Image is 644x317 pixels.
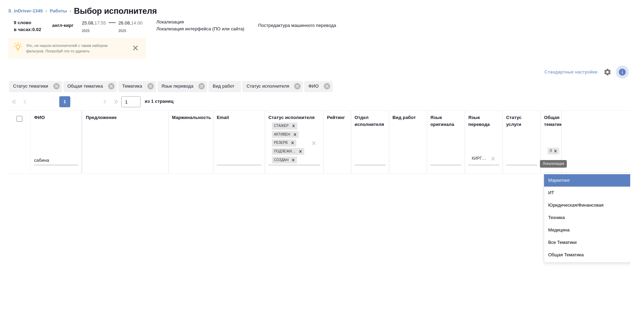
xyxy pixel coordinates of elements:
[8,6,636,17] nav: breadcrumb
[162,83,196,90] p: Язык перевода
[271,147,305,156] div: Стажер, Активен, Резерв, Подлежит внедрению, Создан
[599,64,616,80] span: Настроить таблицу
[258,22,336,29] p: Постредактура машинного перевода
[50,8,67,13] a: Работы
[548,148,552,155] div: Локализация
[355,114,386,128] div: Отдел исполнителя
[506,114,537,128] div: Статус услуги
[172,114,211,121] div: Маржинальность
[8,8,43,13] a: S_inDriver-1345
[327,114,345,121] div: Рейтинг
[26,43,125,54] p: Упс, не нашли исполнителей с таким набором фильтров. Попробуй что-то удалить
[543,67,599,78] div: split button
[14,19,41,26] p: 9 слово
[45,8,47,14] li: ‹
[271,122,298,130] div: Стажер, Активен, Резерв, Подлежит внедрению, Создан
[272,122,290,130] div: Стажер
[157,81,207,92] div: Язык перевода
[468,114,499,128] div: Язык перевода
[70,8,71,14] li: ‹
[272,148,297,155] div: Подлежит внедрению
[68,83,105,90] p: Общая тематика
[118,81,156,92] div: Тематика
[392,114,416,121] div: Вид работ
[242,81,303,92] div: Статус исполнителя
[472,156,488,161] div: Киргизский
[616,66,630,79] span: Посмотреть информацию
[130,43,141,53] button: close
[82,20,94,26] p: 25.08,
[272,157,289,164] div: Создан
[9,81,62,92] div: Статус тематики
[308,83,321,90] p: ФИО
[94,20,106,26] p: 17:55
[268,114,315,121] div: Статус исполнителя
[213,83,237,90] p: Вид работ
[271,130,299,139] div: Стажер, Активен, Резерв, Подлежит внедрению, Создан
[86,114,117,121] div: Предложение
[271,139,297,147] div: Стажер, Активен, Резерв, Подлежит внедрению, Создан
[156,19,184,26] p: Локализация
[544,114,575,128] div: Общая тематика
[246,83,292,90] p: Статус исполнителя
[74,6,157,17] h2: Выбор исполнителя
[63,81,117,92] div: Общая тематика
[145,97,174,107] span: из 1 страниц
[122,83,145,90] p: Тематика
[131,20,143,26] p: 14:00
[272,139,289,147] div: Резерв
[119,20,131,26] p: 26.08,
[271,156,298,165] div: Стажер, Активен, Резерв, Подлежит внедрению, Создан
[34,114,45,121] div: ФИО
[109,17,115,34] div: —
[304,81,333,92] div: ФИО
[217,114,229,121] div: Email
[272,131,291,138] div: Активен
[430,114,461,128] div: Язык оригинала
[13,83,51,90] p: Статус тематики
